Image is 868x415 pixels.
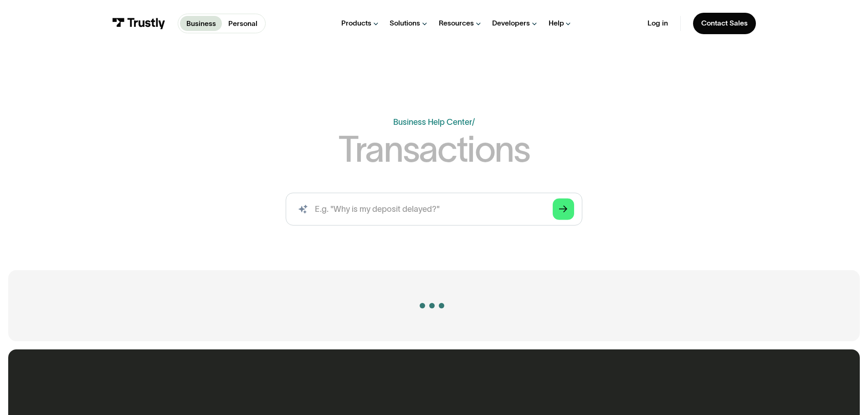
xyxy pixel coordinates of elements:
[228,18,257,29] p: Personal
[339,132,530,167] h1: Transactions
[186,18,216,29] p: Business
[693,13,756,34] a: Contact Sales
[222,16,263,31] a: Personal
[549,19,564,28] div: Help
[439,19,474,28] div: Resources
[701,19,748,28] div: Contact Sales
[286,193,582,225] form: Search
[472,118,475,127] div: /
[341,19,371,28] div: Products
[647,19,668,28] a: Log in
[286,193,582,225] input: search
[112,18,165,29] img: Trustly Logo
[180,16,222,31] a: Business
[393,118,472,127] a: Business Help Center
[390,19,420,28] div: Solutions
[492,19,530,28] div: Developers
